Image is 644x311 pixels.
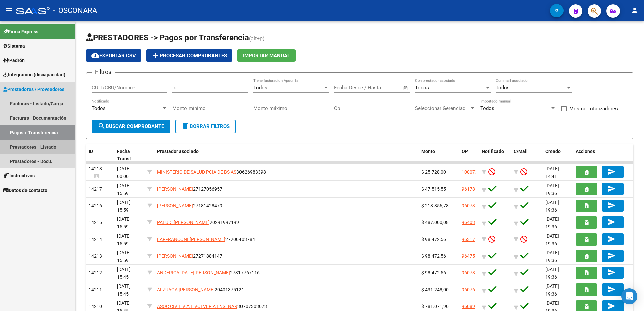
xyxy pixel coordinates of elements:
a: 96089 [462,304,475,309]
span: PALUDI [PERSON_NAME] [157,220,210,225]
span: 14212 [89,270,102,275]
span: - OSCONARA [53,3,97,18]
span: ANDERICA [DATE][PERSON_NAME] [157,270,230,275]
span: $ 781.071,90 [421,304,449,309]
span: 14214 [89,237,102,242]
datatable-header-cell: Fecha Transf. [114,144,145,166]
span: 27317767116 [157,270,260,275]
span: [DATE] 15:45 [117,267,131,280]
mat-icon: cloud_download [91,51,99,59]
mat-icon: send [608,268,616,276]
mat-icon: send [608,185,616,193]
span: [PERSON_NAME] [157,186,193,192]
span: C/Mail [514,149,528,154]
span: Sistema [3,42,25,50]
span: 14211 [89,287,102,292]
a: 96178 [462,186,475,192]
span: $ 431.248,00 [421,287,449,292]
span: $ 98.472,56 [421,270,446,275]
span: MINISTERIO DE SALUD PCIA DE BS AS [157,169,236,175]
span: [DATE] 15:59 [117,216,131,229]
span: [DATE] 19:36 [545,216,559,229]
mat-icon: send [608,201,616,209]
datatable-header-cell: Notificado [479,144,511,166]
span: Borrar Filtros [181,123,230,129]
span: 30626983398 [157,169,266,175]
span: $ 47.515,55 [421,186,446,192]
span: [DATE] 00:00 [117,166,131,179]
span: [DATE] 15:45 [117,283,131,297]
mat-icon: send [608,285,616,293]
span: 27200403784 [157,237,255,242]
datatable-header-cell: OP [459,144,479,166]
mat-icon: send [608,168,616,176]
button: Buscar Comprobante [92,120,170,133]
span: PRESTADORES -> Pagos por Transferencia [86,33,249,42]
span: Notificado [482,149,504,154]
span: 14217 [89,186,102,192]
span: Datos de contacto [3,187,47,194]
span: $ 25.728,00 [421,169,446,175]
mat-icon: delete [181,122,190,130]
mat-icon: send [608,302,616,310]
datatable-header-cell: Prestador asociado [154,144,419,166]
button: Exportar CSV [86,49,141,62]
span: 14210 [89,304,102,309]
datatable-header-cell: Creado [543,144,573,166]
span: 14215 [89,220,102,225]
a: 96475 [462,253,475,259]
span: [DATE] 19:36 [545,250,559,263]
span: [DATE] 19:36 [545,267,559,280]
mat-icon: person [631,6,639,14]
span: ALZUAGA [PERSON_NAME] [157,287,215,292]
span: OP [462,149,468,154]
span: 14216 [89,203,102,208]
span: Buscar Comprobante [98,123,164,129]
span: $ 218.856,78 [421,203,449,208]
button: Open calendar [402,84,410,92]
span: Instructivos [3,172,35,179]
a: 100073 [462,169,478,175]
a: 96078 [462,270,475,275]
span: [PERSON_NAME] [157,253,193,259]
span: 30707303073 [157,304,267,309]
button: Procesar Comprobantes [146,49,232,62]
span: Importar Manual [243,53,290,59]
button: Importar Manual [237,49,296,62]
a: 96076 [462,287,475,292]
span: Exportar CSV [91,53,136,59]
span: [DATE] 14:41 [545,166,559,179]
span: ID [89,149,93,154]
span: Firma Express [3,28,38,35]
datatable-header-cell: ID [86,144,114,166]
span: Monto [421,149,435,154]
span: $ 98.472,56 [421,253,446,259]
span: Todos [253,85,267,91]
span: $ 487.000,08 [421,220,449,225]
datatable-header-cell: Monto [419,144,459,166]
span: [DATE] 15:59 [117,250,131,263]
span: Todos [415,85,429,91]
mat-icon: menu [5,6,13,14]
mat-icon: add [152,51,160,59]
h3: Filtros [92,67,115,77]
span: Mostrar totalizadores [569,105,618,113]
span: ASOC CIVIL V A E VOLVER A ENSEÑAR [157,304,237,309]
span: [DATE] 15:59 [117,183,131,196]
span: [DATE] 19:36 [545,283,559,297]
a: 96317 [462,237,475,242]
datatable-header-cell: C/Mail [511,144,543,166]
span: 27127056957 [157,186,222,192]
span: 27271884147 [157,253,222,259]
span: 14218 [89,166,102,179]
span: Procesar Comprobantes [152,53,227,59]
span: 27181428479 [157,203,222,208]
span: Prestadores / Proveedores [3,86,64,93]
span: [DATE] 15:59 [117,200,131,213]
span: Todos [92,105,106,111]
mat-icon: send [608,218,616,226]
input: Start date [334,85,356,91]
span: Todos [496,85,510,91]
span: $ 98.472,56 [421,237,446,242]
span: [PERSON_NAME] [157,203,193,208]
